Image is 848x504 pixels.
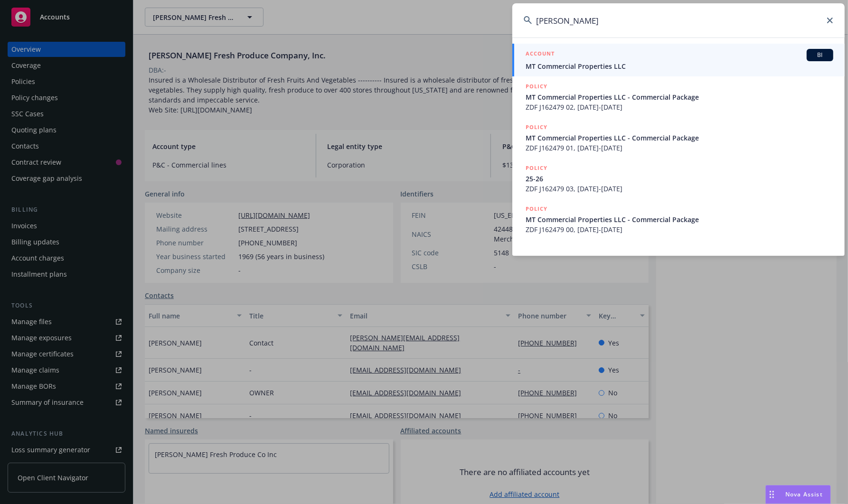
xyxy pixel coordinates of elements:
[810,51,829,59] span: BI
[526,215,833,224] span: MT Commercial Properties LLC - Commercial Package
[512,76,845,117] a: POLICYMT Commercial Properties LLC - Commercial PackageZDF J162479 02, [DATE]-[DATE]
[512,44,845,76] a: ACCOUNTBIMT Commercial Properties LLC
[512,158,845,199] a: POLICY25-26ZDF J162479 03, [DATE]-[DATE]
[526,122,547,132] h5: POLICY
[526,82,547,91] h5: POLICY
[765,485,831,504] button: Nova Assist
[766,485,778,504] div: Drag to move
[526,102,833,112] span: ZDF J162479 02, [DATE]-[DATE]
[512,117,845,158] a: POLICYMT Commercial Properties LLC - Commercial PackageZDF J162479 01, [DATE]-[DATE]
[785,490,823,498] span: Nova Assist
[526,204,547,214] h5: POLICY
[526,184,833,194] span: ZDF J162479 03, [DATE]-[DATE]
[512,199,845,240] a: POLICYMT Commercial Properties LLC - Commercial PackageZDF J162479 00, [DATE]-[DATE]
[526,49,555,60] h5: ACCOUNT
[526,143,833,153] span: ZDF J162479 01, [DATE]-[DATE]
[526,61,833,71] span: MT Commercial Properties LLC
[526,163,547,173] h5: POLICY
[512,3,845,37] input: Search...
[526,174,833,184] span: 25-26
[526,224,833,234] span: ZDF J162479 00, [DATE]-[DATE]
[526,92,833,102] span: MT Commercial Properties LLC - Commercial Package
[526,133,833,143] span: MT Commercial Properties LLC - Commercial Package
